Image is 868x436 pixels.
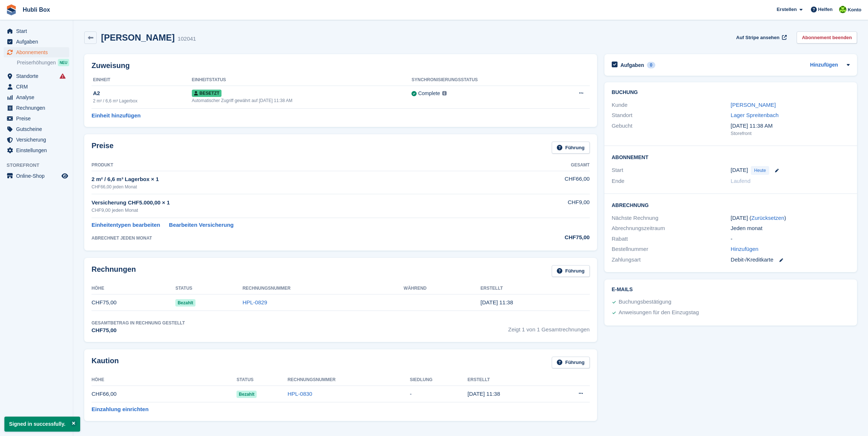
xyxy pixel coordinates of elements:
[731,214,850,222] div: [DATE] ( )
[467,391,500,397] time: 2025-08-18 09:38:42 UTC
[515,233,590,242] div: CHF75,00
[612,111,731,120] div: Standort
[178,35,196,43] div: 102041
[60,172,69,180] a: Vorschau-Shop
[17,59,56,66] span: Preiserhöhungen
[92,283,175,294] th: Höhe
[467,374,550,386] th: Erstellt
[175,299,195,307] span: Bezahlt
[16,71,60,81] span: Standorte
[60,73,66,79] i: Es sind Fehler bei der Synchronisierung von Smart-Einträgen aufgetreten
[731,235,850,243] div: -
[236,391,257,398] span: Bezahlt
[4,92,69,102] a: menu
[4,171,69,181] a: Speisekarte
[92,357,119,369] h2: Kaution
[16,145,60,155] span: Einstellungen
[4,113,69,124] a: menu
[4,47,69,57] a: menu
[647,62,655,68] div: 0
[515,194,590,218] td: CHF9,00
[733,31,788,44] a: Auf Stripe ansehen
[612,245,731,253] div: Bestellnummer
[612,101,731,109] div: Kunde
[404,283,481,294] th: Während
[6,4,17,15] img: stora-icon-8386f47178a22dfd0bd8f6a31ec36ba5ce8667c1dd55bd0f319d3a0aa187defe.svg
[612,224,731,233] div: Abrechnungszeitraum
[731,166,748,174] time: 2025-08-17 23:00:00 UTC
[481,283,590,294] th: Erstellt
[4,103,69,113] a: menu
[92,112,141,120] a: Einheit hinzufügen
[16,37,60,47] span: Aufgaben
[16,26,60,36] span: Start
[236,374,287,386] th: Status
[731,102,776,108] a: [PERSON_NAME]
[731,130,850,137] div: Storefront
[731,245,759,253] a: Hinzufügen
[612,287,850,293] h2: E-Mails
[16,47,60,57] span: Abonnements
[731,256,850,264] div: Debit-/Kreditkarte
[612,201,850,208] h2: Abrechnung
[93,98,192,104] div: 2 m² / 6,6 m³ Lagerbox
[4,37,69,47] a: menu
[4,71,69,81] a: menu
[612,256,731,264] div: Zahlungsart
[612,90,850,95] h2: Buchung
[731,112,779,118] a: Lager Spreitenbach
[101,33,175,42] h2: [PERSON_NAME]
[287,391,312,397] a: HPL-0830
[92,142,113,154] h2: Preise
[612,166,731,175] div: Start
[169,221,234,229] a: Bearbeiten Versicherung
[552,142,590,154] a: Führung
[92,265,136,277] h2: Rechnungen
[92,221,160,229] a: Einheitentypen bearbeiten
[776,6,797,13] span: Erstellen
[92,61,590,70] h2: Zuweisung
[751,215,784,221] a: Zurücksetzen
[92,326,185,335] div: CHF75,00
[612,122,731,137] div: Gebucht
[410,386,467,402] td: -
[20,4,53,16] a: Hubli Box
[92,235,515,241] div: ABRECHNET JEDEN MONAT
[612,177,731,185] div: Ende
[818,6,833,13] span: Helfen
[192,97,411,104] div: Automatischer Zugriff gewährt auf [DATE] 11:38 AM
[92,159,515,171] th: Produkt
[17,59,69,67] a: Preiserhöhungen NEU
[731,178,750,184] span: Laufend
[4,124,69,134] a: menu
[92,405,149,414] a: Einzahlung einrichten
[612,214,731,222] div: Nächste Rechnung
[92,374,236,386] th: Höhe
[410,374,467,386] th: Siedlung
[4,145,69,155] a: menu
[16,113,60,124] span: Preise
[92,199,515,207] div: Versicherung CHF5.000,00 × 1
[810,61,838,69] a: Hinzufügen
[619,308,699,317] div: Anweisungen für den Einzugstag
[515,159,590,171] th: Gesamt
[847,6,861,14] span: Konto
[621,62,644,68] h2: Aufgaben
[92,184,515,190] div: CHF66,00 jeden Monat
[16,92,60,102] span: Analyse
[16,82,60,92] span: CRM
[612,153,850,161] h2: Abonnement
[92,74,192,86] th: Einheit
[16,171,60,181] span: Online-Shop
[92,207,515,214] div: CHF9,00 jeden Monat
[16,135,60,145] span: Versicherung
[16,124,60,134] span: Gutscheine
[731,224,850,233] div: Jeden monat
[418,90,440,97] div: Complete
[58,59,69,66] div: NEU
[731,122,850,130] div: [DATE] 11:38 AM
[287,374,410,386] th: Rechnungsnummer
[612,235,731,243] div: Rabatt
[16,103,60,113] span: Rechnungen
[481,299,513,305] time: 2025-08-18 09:38:29 UTC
